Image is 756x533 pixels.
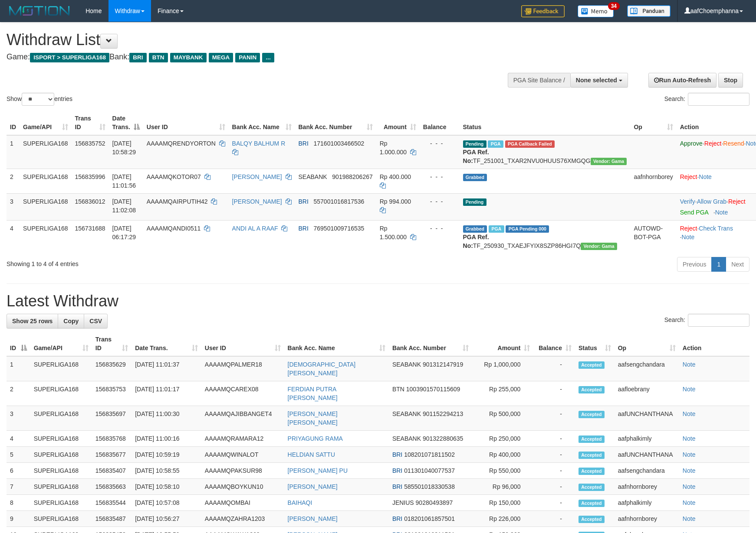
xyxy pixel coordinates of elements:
td: 156835629 [92,356,131,381]
td: SUPERLIGA168 [20,220,72,253]
th: Trans ID: activate to sort column ascending [92,331,131,356]
a: Note [683,386,696,393]
img: MOTION_logo.png [7,4,72,17]
img: Button%20Memo.svg [578,5,614,17]
td: TF_251001_TXAR2NVU0HUUS76XMGQG [460,135,631,169]
span: Pending [463,140,486,148]
span: JENIUS [392,499,414,506]
a: Note [683,451,696,458]
h1: Latest Withdraw [7,292,749,310]
button: None selected [570,73,628,88]
td: aafsengchandara [615,463,679,479]
span: Copy 557001016817536 to clipboard [314,198,365,205]
td: - [533,447,575,463]
span: Show 25 rows [12,318,53,325]
td: aafphalkimly [615,495,679,511]
td: 3 [7,193,20,220]
span: BRI [299,140,309,147]
th: Status: activate to sort column ascending [575,331,615,356]
td: aafUNCHANTHANA [615,447,679,463]
span: MEGA [209,53,233,62]
a: CSV [84,314,108,328]
td: SUPERLIGA168 [30,479,92,495]
a: Copy [58,314,84,328]
span: Copy 901988206267 to clipboard [332,173,372,180]
td: - [533,381,575,406]
th: Date Trans.: activate to sort column descending [109,110,143,135]
span: SEABANK [392,435,421,442]
img: panduan.png [627,5,671,17]
th: ID [7,110,20,135]
a: Resend [723,140,744,147]
span: BRI [392,467,402,474]
td: - [533,495,575,511]
span: BRI [299,198,309,205]
td: 1 [7,135,20,169]
span: AAAAMQAIRPUTIH42 [147,198,208,205]
td: 5 [7,447,30,463]
td: aafnhornborey [615,511,679,527]
span: SEABANK [392,361,421,368]
td: - [533,463,575,479]
td: 156835487 [92,511,131,527]
td: Rp 400,000 [472,447,534,463]
a: BAIHAQI [288,499,312,506]
span: MAYBANK [170,53,207,62]
span: [DATE] 06:17:29 [112,225,136,240]
span: ... [262,53,274,62]
span: CSV [89,318,102,325]
td: 156835544 [92,495,131,511]
div: - - - [423,224,456,233]
th: Amount: activate to sort column ascending [376,110,420,135]
span: Marked by aafromsomean [489,225,504,233]
a: [PERSON_NAME] PU [288,467,348,474]
a: Note [683,499,696,506]
a: Next [726,257,749,272]
td: - [533,356,575,381]
td: TF_250930_TXAEJFYIX8SZP86HGI7Q [460,220,631,253]
td: aafloebrany [615,381,679,406]
img: Feedback.jpg [521,5,565,17]
td: SUPERLIGA168 [20,169,72,193]
td: Rp 250,000 [472,431,534,447]
th: User ID: activate to sort column ascending [201,331,284,356]
td: Rp 150,000 [472,495,534,511]
span: BRI [392,515,402,522]
th: Game/API: activate to sort column ascending [30,331,92,356]
td: AAAAMQWINALOT [201,447,284,463]
input: Search: [688,314,749,327]
span: 156835752 [75,140,105,147]
td: 6 [7,463,30,479]
td: aafphalkimly [615,431,679,447]
td: SUPERLIGA168 [30,447,92,463]
span: Accepted [579,468,605,475]
td: AAAAMQPALMER18 [201,356,284,381]
th: Trans ID: activate to sort column ascending [72,110,109,135]
td: Rp 96,000 [472,479,534,495]
td: 156835407 [92,463,131,479]
td: 156835697 [92,406,131,431]
td: Rp 500,000 [472,406,534,431]
span: Vendor URL: https://trx31.1velocity.biz [591,158,627,165]
a: Note [699,173,712,180]
td: 1 [7,356,30,381]
span: PGA Pending [506,225,549,233]
td: 156835768 [92,431,131,447]
td: - [533,479,575,495]
td: aafnhornborey [615,479,679,495]
span: AAAAMQKOTOR07 [147,173,201,180]
span: Copy 011301040077537 to clipboard [404,467,455,474]
a: [PERSON_NAME] [PERSON_NAME] [288,410,338,426]
b: PGA Ref. No: [463,149,489,164]
span: BRI [392,483,402,490]
span: Copy 108201071811502 to clipboard [404,451,455,458]
span: [DATE] 10:58:29 [112,140,136,156]
td: SUPERLIGA168 [20,135,72,169]
span: Accepted [579,452,605,459]
div: - - - [423,139,456,148]
td: SUPERLIGA168 [30,406,92,431]
td: aafUNCHANTHANA [615,406,679,431]
span: Rp 994.000 [380,198,411,205]
span: Accepted [579,411,605,418]
span: Copy 018201061857501 to clipboard [404,515,455,522]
